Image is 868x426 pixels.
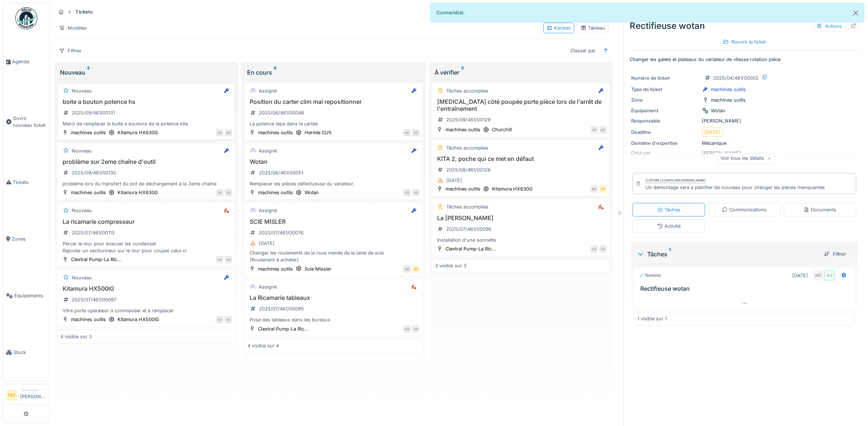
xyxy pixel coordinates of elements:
div: AG [599,126,607,133]
div: 2025/09/461/00129 [446,116,491,123]
div: AG [412,325,420,333]
div: machines outils [71,129,106,136]
div: Tâches accomplies [446,87,488,94]
h3: SCIE MISLER [247,218,419,225]
div: Installation d'une sonnette [435,237,607,244]
div: 2025/07/461/00076 [259,229,303,236]
div: Nouveau [72,87,92,94]
div: Technicien [20,387,46,393]
span: Zones [12,235,46,242]
div: Nouveau [72,274,92,281]
div: Tâches [637,250,818,259]
span: Ouvrir nouveau ticket [13,115,46,129]
div: AG [216,316,223,323]
div: Clextral Pump-La Ric... [446,245,496,252]
h3: [MEDICAL_DATA] côté poupée porte pièce lors de l'arrêt de l'entraînement [435,98,607,112]
div: SH [403,129,411,136]
span: Tickets [13,179,46,186]
div: Tâches accomplies [446,144,488,151]
div: Nouveau [60,68,232,77]
span: Stock [14,349,46,356]
div: 2025/07/461/00113 [72,229,115,236]
h3: La ricamarie compresseur [60,218,232,225]
div: Activité [657,223,681,230]
div: [DATE] [705,129,720,136]
div: Changer les roulements de la roue menée de la lame de scie (Roulement à acheter) [247,249,419,263]
a: Stock [3,324,49,381]
h3: Kitamura HX500IG [60,285,232,292]
div: [DATE] [259,240,275,247]
div: Wotan [711,107,726,114]
div: Kitamura HX630G [492,185,533,192]
div: Rouvrir le ticket [720,37,769,47]
span: Agenda [12,58,46,65]
li: [PERSON_NAME] [20,387,46,403]
div: Deadline [631,129,699,136]
div: AG [225,316,232,323]
div: Modèles [56,23,90,33]
div: AG [403,189,411,196]
div: AG [412,129,420,136]
h3: La Ricamarie tableaux [247,294,419,301]
div: machines outils [258,265,293,272]
div: Actions [813,21,845,31]
div: Hermle CU5 [305,129,332,136]
div: 2025/07/461/00097 [72,296,116,303]
div: Assigné [259,283,277,290]
div: AG [225,129,232,136]
div: machines outils [71,316,106,323]
div: machines outils [711,86,746,93]
div: AG [412,189,420,196]
div: En cours [247,68,420,77]
div: Wotan [305,189,319,196]
div: problème lors du transfert du pot de déchargement a la 2eme chaine [60,180,232,187]
div: Voir tous les détails [717,153,775,164]
div: machines outils [258,189,293,196]
div: 2025/09/461/00130 [72,169,116,176]
img: Badge_color-CXgf-gQk.svg [15,7,37,29]
div: machines outils [71,189,106,196]
div: 1 visible sur 1 [637,315,667,322]
div: MZ [591,185,598,193]
div: Merci de remplacer la boîte a boutons de la potence kita [60,120,232,127]
div: [PERSON_NAME] [631,117,858,124]
p: Changer les galets et plateaux du variateur de vitesse rotation pièce [630,56,859,63]
div: Tâches [657,206,681,213]
strong: Tickets [72,8,96,15]
h3: Position du carter clim mal repositionner [247,98,419,105]
div: AG [824,270,835,280]
button: Close [847,3,864,23]
div: 2025/07/461/00095 [259,305,304,312]
div: Clôturé le [DATE] par [PERSON_NAME] [645,178,705,183]
h3: problème sur 2eme chaîne d'outil [60,158,232,165]
a: MZ Technicien[PERSON_NAME] [6,387,46,405]
sup: 4 [273,68,276,77]
sup: 3 [461,68,464,77]
div: Filtrer [821,249,849,259]
div: Scie Missler [305,265,331,272]
div: 2025/09/461/00131 [72,109,115,116]
div: Tâches accomplies [446,203,488,210]
div: Nouveau [72,147,92,154]
div: Remplacer les pièces défectueuse du variateur. [247,180,419,187]
div: Assigné [259,207,277,214]
div: SH [216,189,223,196]
div: machines outils [258,129,293,136]
div: À vérifier [435,68,607,77]
a: Agenda [3,33,49,90]
div: Type de ticket [631,86,699,93]
h3: Rectifieuse wotan [640,285,852,292]
div: Mécanique [631,140,858,147]
div: AG [225,189,232,196]
div: AG [403,325,411,333]
div: 2025/06/461/00046 [259,109,304,116]
div: Domaine d'expertise [631,140,699,147]
h3: boite a bouton potence hs [60,98,232,105]
span: Équipements [14,292,46,299]
sup: 1 [669,250,671,259]
div: Assigné [259,87,277,94]
sup: 3 [87,68,90,77]
div: 2025/04/461/00002 [714,75,759,82]
a: Zones [3,211,49,267]
div: Zone [631,97,699,103]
